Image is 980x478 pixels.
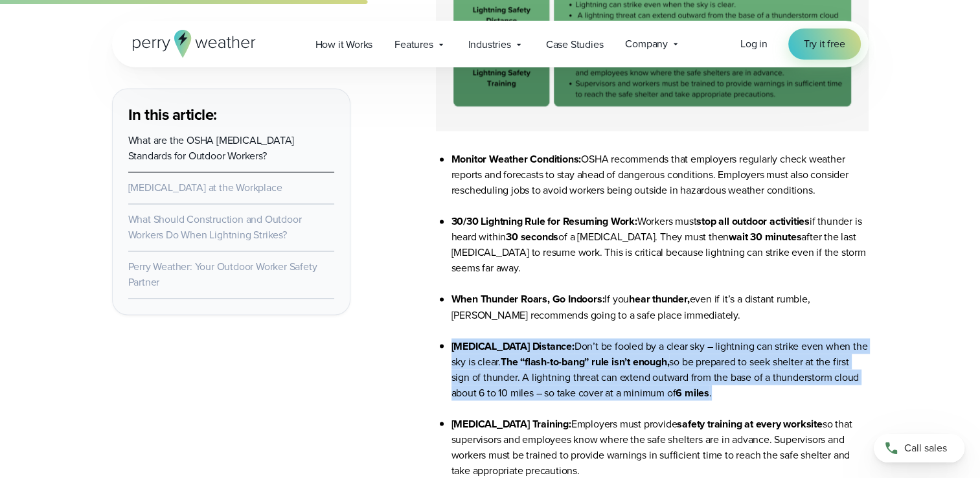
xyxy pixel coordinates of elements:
[128,259,317,290] a: Perry Weather: Your Outdoor Worker Safety Partner
[501,354,669,369] strong: The “flash-to-bang” rule isn’t enough,
[315,37,373,52] span: How it Works
[451,338,869,416] li: Don’t be fooled by a clear sky – lightning can strike even when the sky is clear. so be prepared ...
[696,214,810,229] strong: stop all outdoor activities
[676,385,709,400] strong: 6 miles
[874,434,964,462] a: Call sales
[451,291,605,306] strong: When Thunder Roars, Go Indoors:
[451,152,869,214] li: OSHA recommends that employers regularly check weather reports and forecasts to stay ahead of dan...
[128,180,282,195] a: [MEDICAL_DATA] at the Workplace
[451,214,869,291] li: Workers must if thunder is heard within of a [MEDICAL_DATA]. They must then after the last [MEDIC...
[506,229,558,244] strong: 30 seconds
[677,416,822,431] strong: safety training at every worksite
[128,133,295,163] a: What are the OSHA [MEDICAL_DATA] Standards for Outdoor Workers?
[468,37,511,52] span: Industries
[451,338,575,353] strong: [MEDICAL_DATA] Distance:
[451,416,869,478] li: Employers must provide so that supervisors and employees know where the safe shelters are in adva...
[394,37,433,52] span: Features
[788,28,861,60] a: Try it free
[629,291,689,306] strong: hear thunder,
[451,214,637,229] strong: 30/30 Lightning Rule for Resuming Work:
[451,416,571,431] strong: [MEDICAL_DATA] Training:
[451,291,869,338] li: If you even if it’s a distant rumble, [PERSON_NAME] recommends going to a safe place immediately.
[904,440,947,456] span: Call sales
[740,36,768,52] a: Log in
[128,104,334,125] h3: In this article:
[625,36,668,52] span: Company
[451,152,582,166] strong: Monitor Weather Conditions:
[304,31,384,58] a: How it Works
[804,36,845,52] span: Try it free
[535,31,615,58] a: Case Studies
[729,229,801,244] strong: wait 30 minutes
[546,37,604,52] span: Case Studies
[128,212,302,242] a: What Should Construction and Outdoor Workers Do When Lightning Strikes?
